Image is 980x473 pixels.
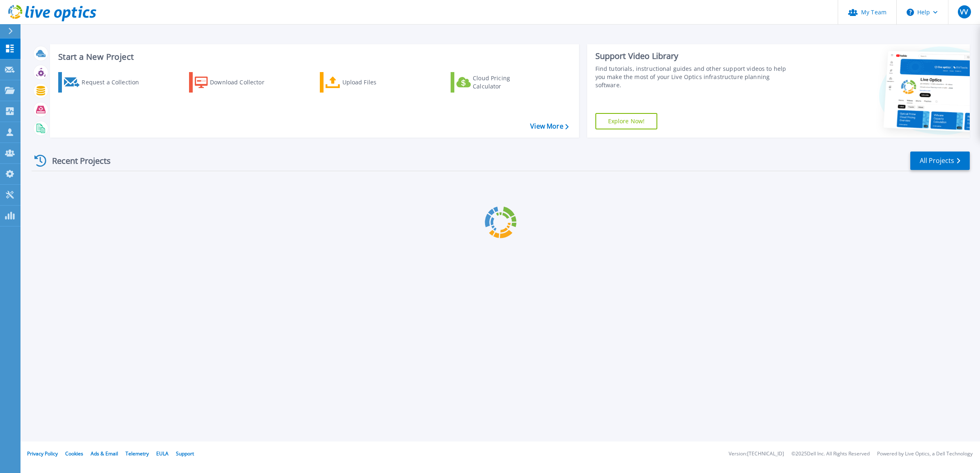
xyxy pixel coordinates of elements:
div: Request a Collection [82,74,147,91]
a: View More [530,122,568,130]
div: Recent Projects [32,151,122,171]
li: Powered by Live Optics, a Dell Technology [877,451,973,457]
a: Request a Collection [58,72,150,93]
span: VV [960,9,968,15]
a: Download Collector [189,72,280,93]
a: All Projects [910,152,970,170]
h3: Start a New Project [58,52,568,61]
div: Cloud Pricing Calculator [473,74,538,91]
a: EULA [156,450,169,457]
a: Cloud Pricing Calculator [451,72,542,93]
a: Ads & Email [91,450,118,457]
li: © 2025 Dell Inc. All Rights Reserved [791,451,870,457]
a: Upload Files [320,72,411,93]
a: Cookies [65,450,83,457]
li: Version: [TECHNICAL_ID] [729,451,784,457]
a: Explore Now! [595,113,658,129]
div: Find tutorials, instructional guides and other support videos to help you make the most of your L... [595,65,793,89]
div: Upload Files [342,74,408,91]
a: Telemetry [125,450,149,457]
div: Download Collector [210,74,276,91]
a: Support [176,450,194,457]
div: Support Video Library [595,51,793,61]
a: Privacy Policy [27,450,58,457]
